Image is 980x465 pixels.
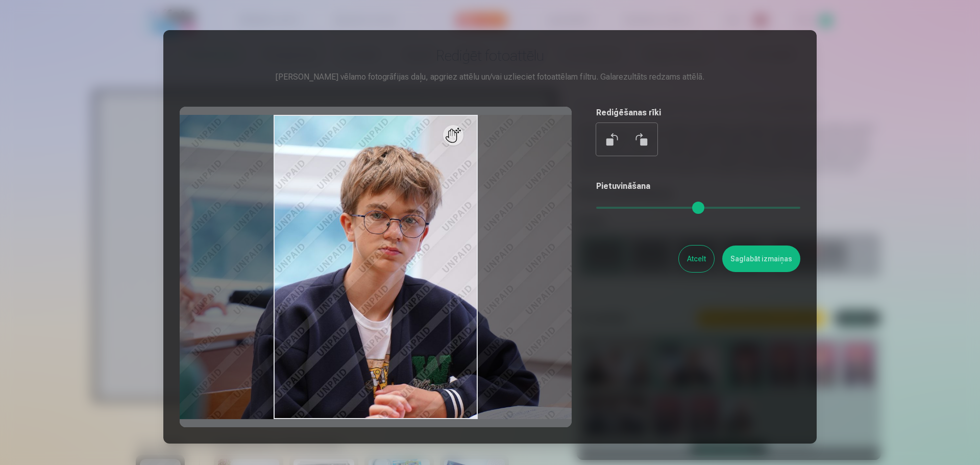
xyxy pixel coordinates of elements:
[722,246,800,272] button: Saglabāt izmaiņas
[596,180,800,192] h5: Pietuvināšana
[180,46,800,65] h3: Rediģēt fotoattēlu
[180,71,800,83] div: [PERSON_NAME] vēlamo fotogrāfijas daļu, apgriez attēlu un/vai uzlieciet fotoattēlam filtru. Galar...
[596,107,800,119] h5: Rediģēšanas rīki
[679,246,714,272] button: Atcelt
